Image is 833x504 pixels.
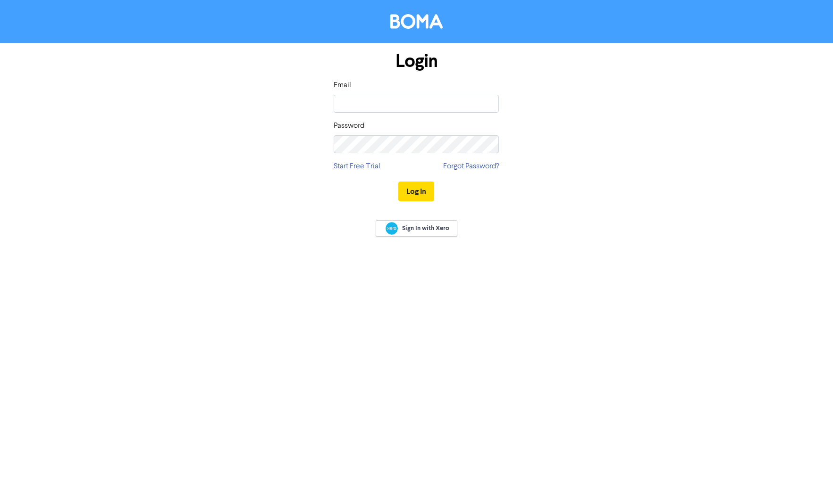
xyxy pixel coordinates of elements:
[334,120,364,132] label: Password
[334,161,380,172] a: Start Free Trial
[334,80,351,91] label: Email
[390,14,443,29] img: BOMA Logo
[398,182,434,201] button: Log In
[386,222,398,235] img: Xero logo
[376,220,457,237] a: Sign In with Xero
[443,161,499,172] a: Forgot Password?
[334,50,499,72] h1: Login
[402,224,449,232] span: Sign In with Xero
